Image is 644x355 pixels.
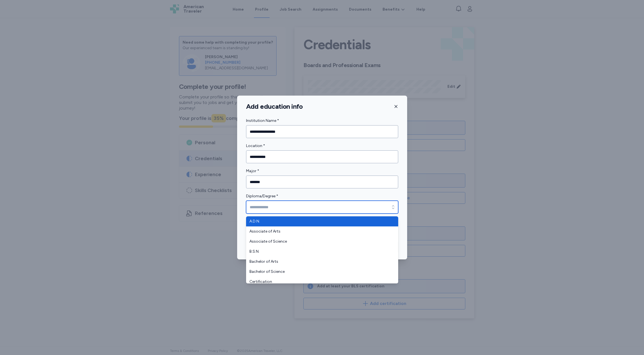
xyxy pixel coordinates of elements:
span: Bachelor of Arts [249,259,388,264]
span: Certification [249,279,388,285]
span: A.D.N. [249,219,388,224]
span: Associate of Arts [249,229,388,234]
span: Associate of Science [249,239,388,244]
span: B.S.N. [249,249,388,254]
span: Bachelor of Science [249,269,388,274]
